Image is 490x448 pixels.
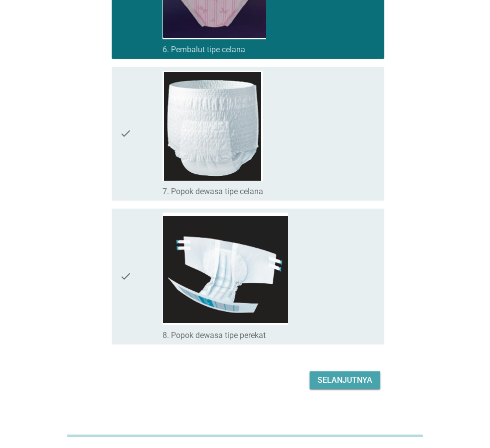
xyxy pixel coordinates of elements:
label: 8. Popok dewasa tipe perekat [163,331,266,340]
i: check [120,71,132,197]
label: 6. Pembalut tipe celana [163,45,245,55]
i: check [120,213,132,340]
button: Selanjutnya [310,371,380,389]
img: c3413779-b2d1-4f3b-a04c-1bdad48694d6-----------2025-10-10-112822.png [163,213,288,325]
label: 7. Popok dewasa tipe celana [163,187,263,197]
div: Selanjutnya [318,374,372,386]
img: 667688fd-110e-4420-add9-4ebd102d70db-----------2025-10-10-112831.png [163,71,263,181]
